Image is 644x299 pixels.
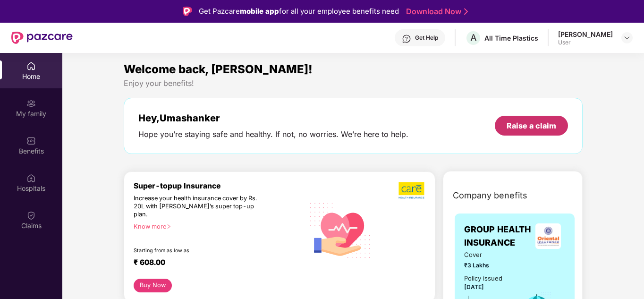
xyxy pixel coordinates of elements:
[124,78,583,88] div: Enjoy your benefits!
[535,223,561,249] img: insurerLogo
[464,261,508,270] span: ₹3 Lakhs
[453,189,527,202] span: Company benefits
[484,34,538,43] div: All Time Plastics
[26,173,36,183] img: svg+xml;base64,PHN2ZyBpZD0iSG9zcGl0YWxzIiB4bWxucz0iaHR0cDovL3d3dy53My5vcmcvMjAwMC9zdmciIHdpZHRoPS...
[26,136,36,145] img: svg+xml;base64,PHN2ZyBpZD0iQmVuZWZpdHMiIHhtbG5zPSJodHRwOi8vd3d3LnczLm9yZy8yMDAwL3N2ZyIgd2lkdGg9Ij...
[304,193,377,267] img: svg+xml;base64,PHN2ZyB4bWxucz0iaHR0cDovL3d3dy53My5vcmcvMjAwMC9zdmciIHhtbG5zOnhsaW5rPSJodHRwOi8vd3...
[199,6,399,17] div: Get Pazcare for all your employee benefits need
[464,250,508,260] span: Cover
[406,7,465,17] a: Download Now
[183,7,192,16] img: Logo
[134,181,304,190] div: Super-topup Insurance
[134,223,298,230] div: Know more
[134,195,263,219] div: Increase your health insurance cover by Rs. 20L with [PERSON_NAME]’s super top-up plan.
[464,283,484,290] span: [DATE]
[124,62,313,76] span: Welcome back, [PERSON_NAME]!
[138,112,408,124] div: Hey, Umashanker
[134,279,172,292] button: Buy Now
[138,129,408,139] div: Hope you’re staying safe and healthy. If not, no worries. We’re here to help.
[402,34,411,43] img: svg+xml;base64,PHN2ZyBpZD0iSGVscC0zMngzMiIgeG1sbnM9Imh0dHA6Ly93d3cudzMub3JnLzIwMDAvc3ZnIiB3aWR0aD...
[558,39,613,46] div: User
[464,223,531,250] span: GROUP HEALTH INSURANCE
[415,34,438,42] div: Get Help
[464,7,468,17] img: Stroke
[166,224,171,229] span: right
[623,34,631,42] img: svg+xml;base64,PHN2ZyBpZD0iRHJvcGRvd24tMzJ4MzIiIHhtbG5zPSJodHRwOi8vd3d3LnczLm9yZy8yMDAwL3N2ZyIgd2...
[134,258,295,269] div: ₹ 608.00
[134,248,264,254] div: Starting from as low as
[558,30,613,39] div: [PERSON_NAME]
[464,273,502,283] div: Policy issued
[26,211,36,220] img: svg+xml;base64,PHN2ZyBpZD0iQ2xhaW0iIHhtbG5zPSJodHRwOi8vd3d3LnczLm9yZy8yMDAwL3N2ZyIgd2lkdGg9IjIwIi...
[470,32,477,43] span: A
[398,181,425,199] img: b5dec4f62d2307b9de63beb79f102df3.png
[26,61,36,71] img: svg+xml;base64,PHN2ZyBpZD0iSG9tZSIgeG1sbnM9Imh0dHA6Ly93d3cudzMub3JnLzIwMDAvc3ZnIiB3aWR0aD0iMjAiIG...
[26,99,36,108] img: svg+xml;base64,PHN2ZyB3aWR0aD0iMjAiIGhlaWdodD0iMjAiIHZpZXdCb3g9IjAgMCAyMCAyMCIgZmlsbD0ibm9uZSIgeG...
[507,120,556,131] div: Raise a claim
[240,7,279,16] strong: mobile app
[11,32,73,44] img: New Pazcare Logo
